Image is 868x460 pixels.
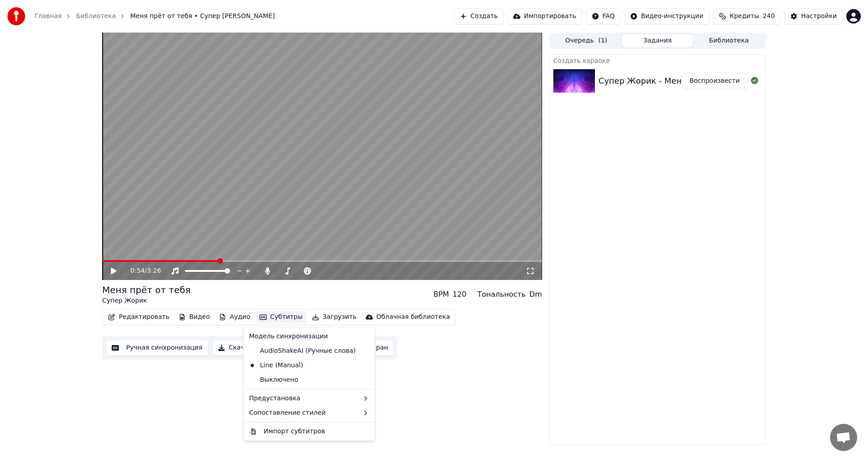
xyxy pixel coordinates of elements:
span: 0:54 [131,266,145,275]
div: BPM [434,289,449,300]
span: Меня прёт от тебя • Супер [PERSON_NAME] [130,12,275,21]
a: Главная [34,12,61,21]
div: Line (Manual) [245,358,307,373]
div: Тональность [477,289,526,300]
div: / [131,266,152,275]
div: Меня прёт от тебя [102,284,191,296]
button: Кредиты240 [713,8,781,24]
span: 240 [763,12,775,21]
button: Аудио [215,311,254,323]
button: Видео [175,311,214,323]
div: Создать караоке [550,55,765,66]
button: Импортировать [507,8,582,24]
button: Библиотека [693,34,764,47]
div: Выключено [245,373,373,387]
div: AudioShakeAI (Ручные слова) [245,344,359,358]
div: Импорт субтитров [264,427,325,436]
div: Открытый чат [830,424,857,451]
img: youka [7,7,25,25]
div: 120 [453,289,467,300]
button: Воспроизвести [682,73,747,89]
button: Очередь [551,34,622,47]
button: Ручная синхронизация [106,340,208,356]
span: Кредиты [730,12,759,21]
button: Видео-инструкции [624,8,709,24]
div: Облачная библиотека [377,313,450,322]
button: Настройки [784,8,843,24]
div: Предустановка [245,391,373,406]
button: FAQ [586,8,621,24]
button: Скачать видео [212,340,284,356]
span: 3:26 [147,266,161,275]
button: Задания [622,34,693,47]
div: Супер Жорик [102,296,191,305]
div: Модель синхронизации [245,329,373,344]
div: Сопоставление стилей [245,406,373,420]
div: Супер Жорик - Меня прёт от тебя [599,75,744,87]
nav: breadcrumb [34,12,275,21]
button: Субтитры [256,311,307,323]
button: Редактировать [104,311,173,323]
button: Загрузить [308,311,360,323]
div: Dm [529,289,542,300]
button: Создать [454,8,504,24]
a: Библиотека [76,12,116,21]
span: ( 1 ) [598,36,607,45]
div: Настройки [801,12,837,21]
